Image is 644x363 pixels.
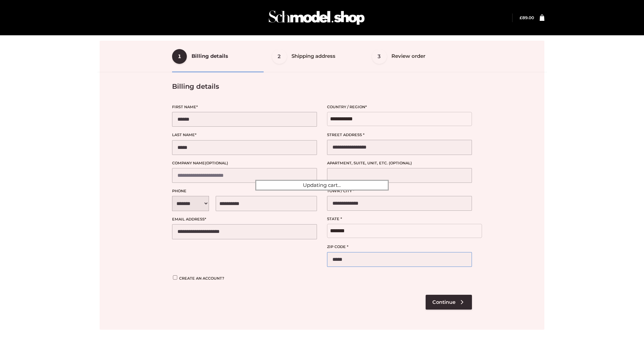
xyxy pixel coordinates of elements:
img: Schmodel Admin 964 [266,4,367,31]
a: £89.00 [520,15,534,20]
div: Updating cart... [255,180,389,191]
bdi: 89.00 [520,15,534,20]
span: £ [520,15,522,20]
